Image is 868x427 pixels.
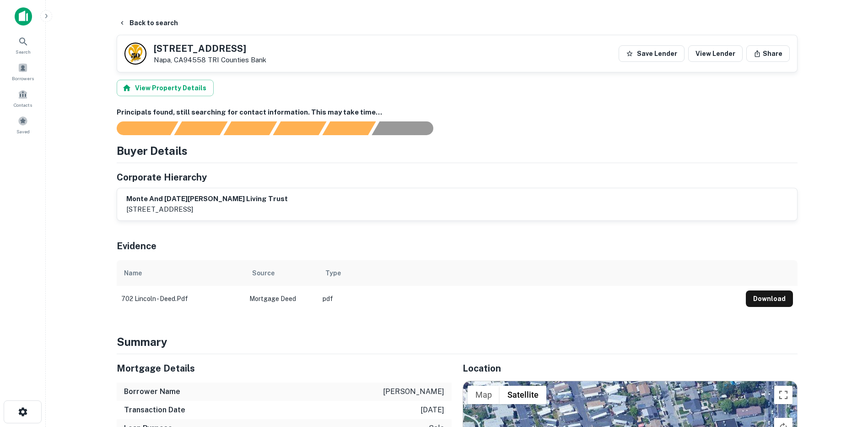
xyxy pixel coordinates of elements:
[16,48,31,55] span: Search
[117,239,156,253] h5: Evidence
[322,121,376,135] div: Principals found, still searching for contact information. This may take time...
[318,260,741,286] th: Type
[12,75,34,82] span: Borrowers
[16,128,30,135] span: Saved
[154,56,266,64] p: Napa, CA94558
[126,204,288,215] p: [STREET_ADDRESS]
[124,268,142,279] div: Name
[468,386,500,404] button: Show street map
[117,260,798,312] div: scrollable content
[117,142,188,159] h4: Buyer Details
[774,386,793,404] button: Toggle fullscreen view
[3,59,43,84] a: Borrowers
[124,386,180,397] h6: Borrower Name
[383,386,444,397] p: [PERSON_NAME]
[619,45,685,62] button: Save Lender
[208,56,266,64] a: TRI Counties Bank
[117,334,798,350] h4: Summary
[245,260,318,286] th: Source
[117,361,452,375] h5: Mortgage Details
[117,107,798,118] h6: Principals found, still searching for contact information. This may take time...
[3,33,43,57] a: Search
[421,405,444,416] p: [DATE]
[273,121,326,135] div: Principals found, AI now looking for contact information...
[15,7,32,26] img: capitalize-icon.png
[117,286,245,312] td: 702 lincoln - deed.pdf
[463,361,798,375] h5: Location
[14,101,32,109] span: Contacts
[822,354,868,398] iframe: Chat Widget
[223,121,277,135] div: Documents found, AI parsing details...
[746,290,793,307] button: Download
[252,268,275,279] div: Source
[325,268,341,279] div: Type
[115,15,182,31] button: Back to search
[117,80,214,96] button: View Property Details
[117,170,207,184] h5: Corporate Hierarchy
[174,121,227,135] div: Your request is received and processing...
[318,286,741,312] td: pdf
[154,44,266,53] h5: [STREET_ADDRESS]
[3,112,43,137] a: Saved
[117,260,245,286] th: Name
[500,386,546,404] button: Show satellite imagery
[3,86,43,110] a: Contacts
[106,121,174,135] div: Sending borrower request to AI...
[372,121,444,135] div: AI fulfillment process complete.
[688,45,743,62] a: View Lender
[746,45,790,62] button: Share
[124,405,185,416] h6: Transaction Date
[245,286,318,312] td: Mortgage Deed
[126,194,288,204] h6: monte and [DATE][PERSON_NAME] living trust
